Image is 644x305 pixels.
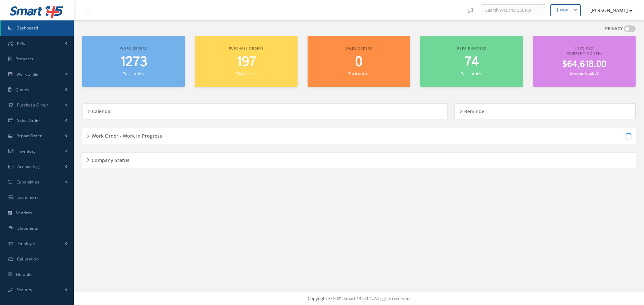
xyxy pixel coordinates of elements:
span: Security [16,287,32,293]
span: 1273 [120,53,147,72]
div: Copyright © 2025 Smart 145 LLC. All rights reserved. [80,295,637,302]
small: Total orders [461,71,482,76]
small: Total orders [348,71,369,76]
span: Repair orders [457,46,486,51]
span: Invoiced [575,46,593,51]
span: Purchase Order [17,102,48,108]
div: New [560,7,568,13]
span: Defaults [16,272,33,277]
h5: Company Status [90,155,129,163]
h5: Reminder [462,106,486,115]
small: Invoices Total: 76 [570,71,599,76]
span: Employees [17,241,39,246]
span: 74 [465,53,479,72]
span: Calibration [17,256,39,262]
span: Capabilities [16,179,40,185]
span: Quotes [15,87,30,92]
h5: Calendar [90,106,112,115]
span: Requests [15,56,33,62]
button: New [550,4,581,16]
span: Shipments [17,225,38,231]
span: 197 [236,53,256,72]
span: 0 [355,53,363,72]
span: Customers [17,195,39,200]
a: Dashboard [1,20,74,36]
span: KPIs [17,41,25,46]
small: Total orders [123,71,144,76]
label: PRIVACY [605,25,623,32]
a: Sales orders 0 Total orders [308,36,410,87]
span: Vendors [16,210,32,216]
span: Work orders [120,46,147,51]
a: Repair orders 74 Total orders [420,36,523,87]
span: (Current Month) [567,51,602,56]
small: Total orders [236,71,257,76]
a: Work orders 1273 Total orders [82,36,185,87]
span: Sales orders [346,46,372,51]
span: $64,618.00 [562,58,606,71]
a: Invoiced (Current Month) $64,618.00 Invoices Total: 76 [533,36,636,87]
span: Sales Order [17,118,40,123]
span: Inventory [17,148,36,154]
span: Purchase orders [229,46,264,51]
h5: Work Order - Work In Progress [90,131,162,139]
span: Dashboard [16,25,38,31]
span: Accounting [17,164,39,169]
span: Repair Order [16,133,42,139]
input: Search WO, PO, SO, RO [482,4,545,16]
a: Purchase orders 197 Total orders [195,36,298,87]
span: Work Order [16,71,39,77]
button: [PERSON_NAME] [584,4,633,17]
